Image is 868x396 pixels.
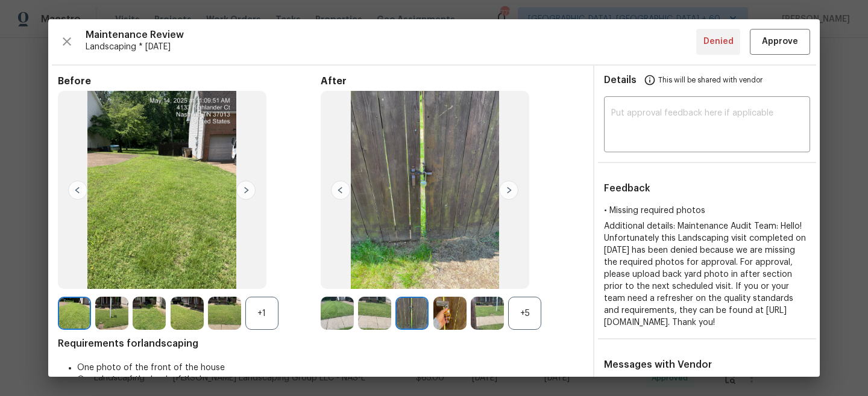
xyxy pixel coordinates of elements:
[604,66,637,94] span: Details
[86,41,696,53] span: Landscaping * [DATE]
[508,297,541,330] div: +5
[604,222,806,327] span: Additional details: Maintenance Audit Team: Hello! Unfortunately this Landscaping visit completed...
[77,374,583,386] li: One photo of the back of the house
[658,66,763,94] span: This will be shared with vendor
[321,75,583,87] span: After
[236,181,256,200] img: right-chevron-button-url
[604,206,705,215] span: • Missing required photos
[86,29,696,41] span: Maintenance Review
[58,75,321,87] span: Before
[604,360,712,370] span: Messages with Vendor
[68,181,87,200] img: left-chevron-button-url
[77,362,583,374] li: One photo of the front of the house
[331,181,350,200] img: left-chevron-button-url
[499,181,518,200] img: right-chevron-button-url
[750,29,810,55] button: Approve
[58,338,583,350] span: Requirements for landscaping
[762,34,798,49] span: Approve
[604,184,650,193] span: Feedback
[245,297,278,330] div: +1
